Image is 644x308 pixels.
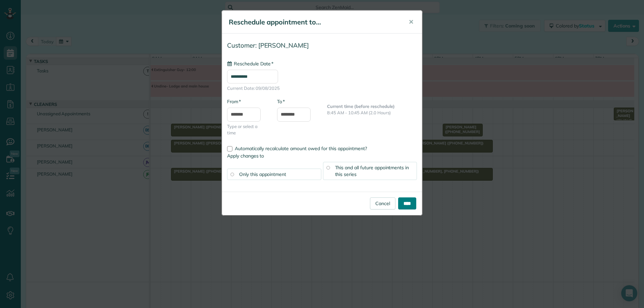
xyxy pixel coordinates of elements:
span: Only this appointment [239,171,286,177]
label: Reschedule Date [227,60,273,67]
p: 8:45 AM - 10:45 AM (2.0 Hours) [327,110,417,116]
a: Cancel [370,197,395,209]
label: From [227,98,241,105]
span: Automatically recalculate amount owed for this appointment? [235,145,367,151]
input: This and all future appointments in this series [326,166,330,169]
span: Type or select a time [227,123,267,136]
b: Current time (before reschedule) [327,104,395,109]
label: Apply changes to [227,152,417,159]
label: To [277,98,285,105]
span: ✕ [409,18,414,26]
span: This and all future appointments in this series [335,165,409,177]
h5: Reschedule appointment to... [229,17,399,27]
h4: Customer: [PERSON_NAME] [227,42,417,49]
span: Current Date: 09/08/2025 [227,85,417,91]
input: Only this appointment [230,173,234,176]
